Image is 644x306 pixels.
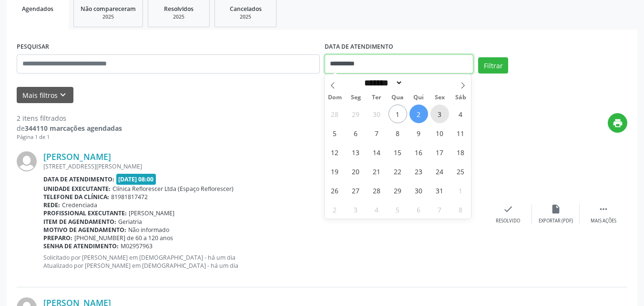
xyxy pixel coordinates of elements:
span: Novembro 5, 2025 [388,200,407,219]
span: Agendados [22,5,53,13]
div: [STREET_ADDRESS][PERSON_NAME] [43,162,484,170]
img: img [17,151,37,171]
b: Preparo: [43,234,72,242]
span: [DATE] 08:00 [116,174,156,185]
div: 2025 [155,13,203,21]
div: 2 itens filtrados [17,113,122,123]
b: Profissional executante: [43,209,127,217]
span: Não compareceram [81,5,136,13]
span: [PHONE_NUMBER] de 60 a 120 anos [74,234,173,242]
span: Outubro 4, 2025 [451,105,470,123]
button: print [608,113,627,133]
p: Solicitado por [PERSON_NAME] em [DEMOGRAPHIC_DATA] - há um dia Atualizado por [PERSON_NAME] em [D... [43,253,484,270]
span: Novembro 7, 2025 [430,200,449,219]
div: Página 1 de 1 [17,133,122,141]
div: Resolvido [496,218,520,224]
span: Sáb [450,95,471,101]
div: de [17,123,122,133]
span: Não informado [128,226,169,234]
b: Rede: [43,201,60,209]
b: Item de agendamento: [43,218,116,226]
span: Outubro 11, 2025 [451,124,470,142]
span: Outubro 7, 2025 [368,124,386,142]
i: keyboard_arrow_down [58,90,68,100]
select: Month [361,78,403,88]
span: Outubro 8, 2025 [388,124,407,142]
span: M02957963 [121,242,153,250]
span: Setembro 29, 2025 [347,105,365,123]
span: Outubro 29, 2025 [388,181,407,200]
span: Novembro 4, 2025 [368,200,386,219]
span: Outubro 31, 2025 [430,181,449,200]
span: Outubro 25, 2025 [451,162,470,180]
span: Resolvidos [164,5,194,13]
span: Ter [366,95,387,101]
span: Outubro 20, 2025 [347,162,365,180]
span: Outubro 28, 2025 [368,181,386,200]
div: Mais ações [591,218,616,224]
span: Outubro 15, 2025 [388,143,407,161]
span: Novembro 1, 2025 [451,181,470,200]
span: Outubro 9, 2025 [409,124,428,142]
span: Outubro 6, 2025 [347,124,365,142]
input: Year [403,78,434,88]
span: Outubro 12, 2025 [326,143,344,161]
div: Exportar (PDF) [539,218,573,224]
span: Outubro 27, 2025 [347,181,365,200]
span: Outubro 21, 2025 [368,162,386,180]
i: print [613,118,623,128]
span: Outubro 14, 2025 [368,143,386,161]
b: Data de atendimento: [43,175,114,183]
span: Outubro 16, 2025 [409,143,428,161]
span: [PERSON_NAME] [129,209,174,217]
span: Qua [387,95,408,101]
i: check [503,204,513,214]
span: Outubro 1, 2025 [388,105,407,123]
span: Outubro 19, 2025 [326,162,344,180]
span: Outubro 24, 2025 [430,162,449,180]
span: Credenciada [62,201,97,209]
span: Novembro 2, 2025 [326,200,344,219]
strong: 344110 marcações agendadas [25,124,122,133]
div: 2025 [81,13,136,21]
span: Outubro 13, 2025 [347,143,365,161]
span: Outubro 2, 2025 [409,105,428,123]
span: Sex [429,95,450,101]
div: 2025 [222,13,269,21]
span: Clínica Reflorescer Ltda (Espaço Reflorescer) [112,185,234,193]
span: Cancelados [230,5,262,13]
span: Outubro 5, 2025 [326,124,344,142]
span: Outubro 18, 2025 [451,143,470,161]
label: DATA DE ATENDIMENTO [325,40,393,54]
b: Motivo de agendamento: [43,226,126,234]
span: Outubro 26, 2025 [326,181,344,200]
i: insert_drive_file [551,204,561,214]
span: Outubro 3, 2025 [430,105,449,123]
span: Outubro 22, 2025 [388,162,407,180]
button: Filtrar [478,57,508,74]
span: Setembro 30, 2025 [368,105,386,123]
span: Novembro 8, 2025 [451,200,470,219]
span: Outubro 17, 2025 [430,143,449,161]
span: 81981817472 [111,193,148,201]
b: Senha de atendimento: [43,242,119,250]
span: Geriatria [118,218,142,226]
span: Setembro 28, 2025 [326,105,344,123]
span: Novembro 3, 2025 [347,200,365,219]
a: [PERSON_NAME] [43,151,111,162]
span: Outubro 10, 2025 [430,124,449,142]
span: Dom [325,95,346,101]
button: Mais filtroskeyboard_arrow_down [17,87,73,104]
b: Telefone da clínica: [43,193,109,201]
span: Seg [345,95,366,101]
span: Novembro 6, 2025 [409,200,428,219]
span: Outubro 30, 2025 [409,181,428,200]
b: Unidade executante: [43,185,111,193]
i:  [598,204,609,214]
label: PESQUISAR [17,40,49,54]
span: Qui [408,95,429,101]
span: Outubro 23, 2025 [409,162,428,180]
